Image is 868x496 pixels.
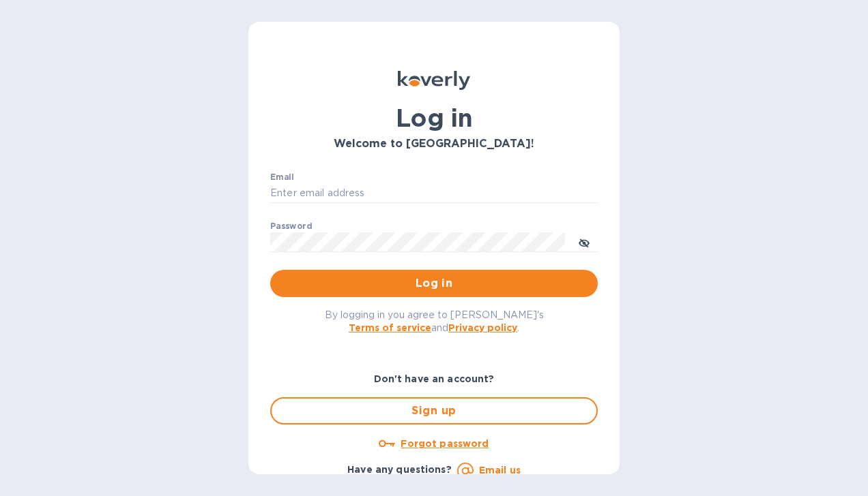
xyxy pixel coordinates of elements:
h1: Log in [270,104,598,132]
button: toggle password visibility [570,228,598,255]
span: Log in [281,275,587,292]
input: Enter email address [270,183,598,204]
u: Forgot password [401,438,489,449]
a: Email us [479,465,521,476]
a: Terms of service [349,322,431,333]
span: By logging in you agree to [PERSON_NAME]'s and . [325,309,544,333]
label: Email [270,173,294,181]
button: Sign up [270,397,598,424]
button: Log in [270,270,598,297]
label: Password [270,222,312,230]
img: Koverly [398,71,470,90]
a: Privacy policy [448,322,517,333]
b: Don't have an account? [374,373,495,384]
b: Have any questions? [347,464,452,475]
span: Sign up [283,403,585,419]
h3: Welcome to [GEOGRAPHIC_DATA]! [270,138,598,151]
